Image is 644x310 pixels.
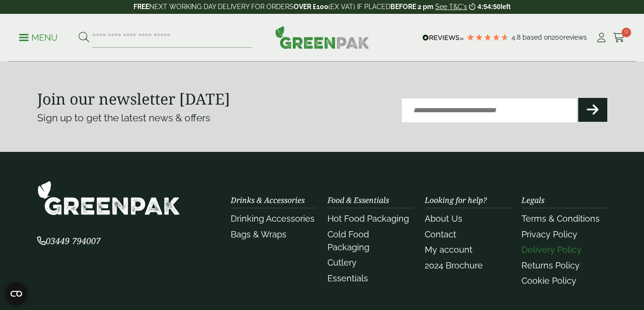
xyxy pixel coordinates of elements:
img: REVIEWS.io [422,34,464,41]
a: 2024 Brochure [425,260,483,270]
a: Terms & Conditions [521,214,600,224]
a: Essentials [327,273,368,283]
a: Menu [19,32,58,42]
i: Cart [613,33,625,43]
p: Sign up to get the latest news & offers [37,110,294,126]
a: Returns Policy [521,260,580,270]
span: 4:54:50 [478,3,501,11]
strong: Join our newsletter [DATE] [37,88,230,109]
img: GreenPak Supplies [37,181,180,215]
span: reviews [563,33,587,41]
a: Cookie Policy [521,276,576,286]
span: 200 [552,33,563,41]
a: Contact [425,229,456,239]
a: 03449 794007 [37,237,101,246]
a: Bags & Wraps [231,229,286,239]
span: Based on [522,33,552,41]
a: See T&C's [435,3,467,11]
span: 03449 794007 [37,235,101,246]
a: Hot Food Packaging [327,214,409,224]
div: 4.79 Stars [466,33,509,42]
p: Menu [19,32,58,43]
img: GreenPak Supplies [275,26,369,49]
a: 0 [613,31,625,45]
strong: BEFORE 2 pm [390,3,433,11]
strong: OVER £100 [294,3,328,11]
a: Cutlery [327,257,357,267]
span: left [501,3,511,11]
i: My Account [595,33,607,43]
strong: FREE [133,3,149,11]
a: My account [425,245,472,255]
a: Delivery Policy [521,245,582,255]
a: Cold Food Packaging [327,229,369,252]
span: 4.8 [511,33,522,41]
a: About Us [425,214,462,224]
span: 0 [622,28,631,37]
a: Privacy Policy [521,229,577,239]
button: Open CMP widget [5,282,28,305]
a: Drinking Accessories [231,214,315,224]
